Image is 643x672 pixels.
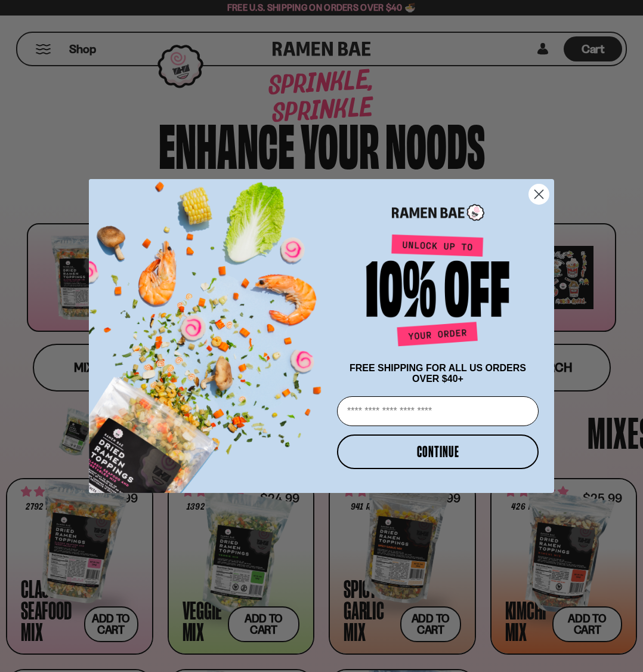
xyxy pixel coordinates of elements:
[392,203,484,223] img: Ramen Bae Logo
[337,434,539,469] button: CONTINUE
[350,363,526,384] span: FREE SHIPPING FOR ALL US ORDERS OVER $40+
[89,168,332,493] img: ce7035ce-2e49-461c-ae4b-8ade7372f32c.png
[363,234,512,351] img: Unlock up to 10% off
[528,184,549,205] button: Close dialog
